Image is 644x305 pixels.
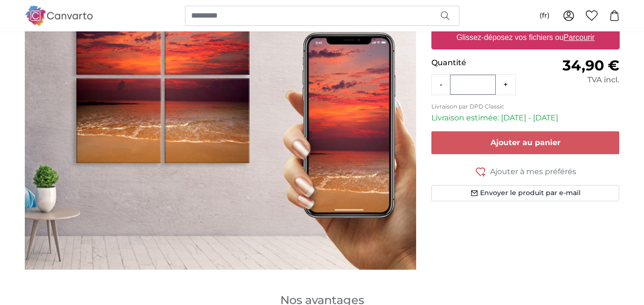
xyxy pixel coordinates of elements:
p: Quantité [431,57,525,69]
span: 34,90 € [562,57,619,74]
img: Canvarto [25,6,93,25]
span: Ajouter à mes préférés [490,166,576,177]
button: Ajouter au panier [431,131,620,154]
button: (fr) [532,7,557,24]
u: Parcourir [563,33,594,41]
label: Glissez-déposez vos fichiers ou [452,28,598,47]
span: Ajouter au panier [491,138,561,147]
button: Envoyer le produit par e-mail [431,185,620,201]
p: Livraison par DPD Classic [431,103,620,110]
p: Livraison estimée: [DATE] - [DATE] [431,112,620,124]
button: Ajouter à mes préférés [431,166,620,177]
div: TVA incl. [525,74,619,86]
button: + [496,75,515,94]
button: - [432,75,450,94]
